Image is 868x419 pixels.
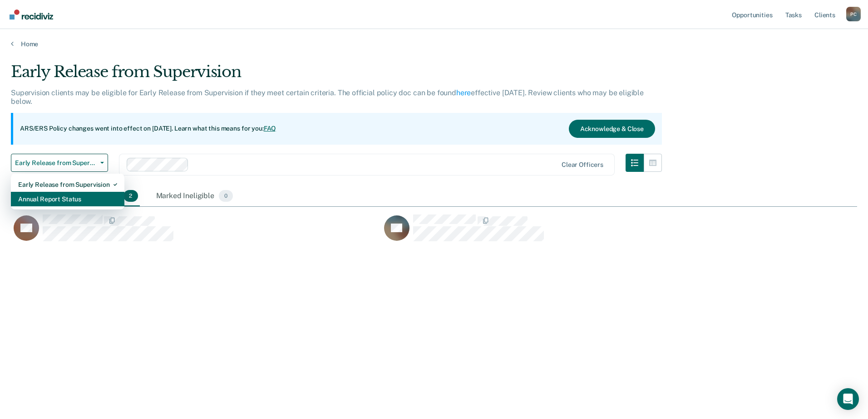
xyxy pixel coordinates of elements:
[569,120,655,138] button: Acknowledge & Close
[562,161,603,169] div: Clear officers
[219,190,233,202] span: 0
[456,88,471,97] a: here
[18,177,117,192] div: Early Release from Supervision
[846,7,861,21] button: Profile dropdown button
[846,7,861,21] div: P C
[11,88,644,106] p: Supervision clients may be eligible for Early Release from Supervision if they meet certain crite...
[11,214,381,250] div: CaseloadOpportunityCell-05123295
[381,214,752,250] div: CaseloadOpportunityCell-02577210
[123,190,138,202] span: 2
[11,154,108,172] button: Early Release from Supervision
[18,192,117,206] div: Annual Report Status
[154,186,235,206] div: Marked Ineligible0
[837,388,859,410] div: Open Intercom Messenger
[264,125,276,132] a: FAQ
[10,10,53,19] img: Recidiviz
[11,40,857,48] a: Home
[15,159,97,167] span: Early Release from Supervision
[11,63,662,88] div: Early Release from Supervision
[20,124,276,133] p: ARS/ERS Policy changes went into effect on [DATE]. Learn what this means for you:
